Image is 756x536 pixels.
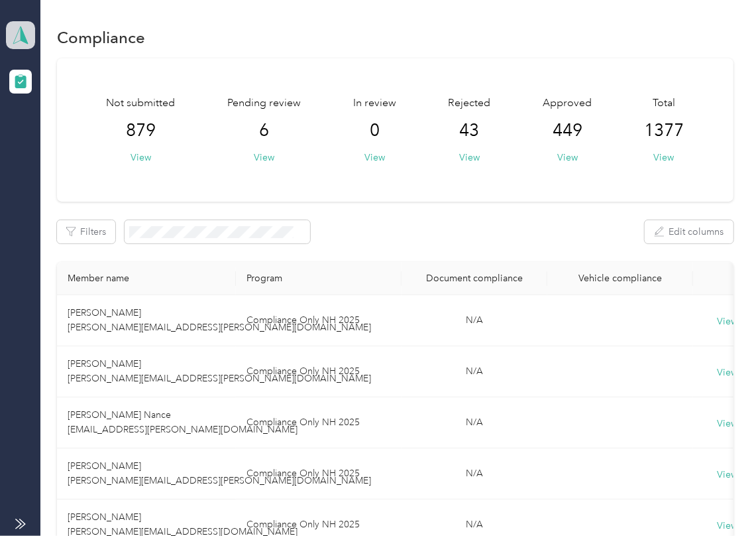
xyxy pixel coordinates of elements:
[682,462,756,536] iframe: Everlance-gr Chat Button Frame
[654,151,675,165] button: View
[236,346,402,397] td: Compliance Only NH 2025
[57,262,236,295] th: Member name
[466,519,483,530] span: N/A
[645,220,733,243] button: Edit columns
[236,262,402,295] th: Program
[57,31,145,44] h1: Compliance
[353,96,396,111] span: In review
[558,273,682,284] div: Vehicle compliance
[68,409,297,435] span: [PERSON_NAME] Nance [EMAIL_ADDRESS][PERSON_NAME][DOMAIN_NAME]
[412,273,537,284] div: Document compliance
[68,307,371,333] span: [PERSON_NAME] [PERSON_NAME][EMAIL_ADDRESS][PERSON_NAME][DOMAIN_NAME]
[236,397,402,448] td: Compliance Only NH 2025
[543,96,592,111] span: Approved
[466,417,483,428] span: N/A
[68,358,371,384] span: [PERSON_NAME] [PERSON_NAME][EMAIL_ADDRESS][PERSON_NAME][DOMAIN_NAME]
[466,314,483,326] span: N/A
[131,151,151,165] button: View
[370,120,380,141] span: 0
[236,448,402,500] td: Compliance Only NH 2025
[466,468,483,479] span: N/A
[557,151,578,165] button: View
[106,96,175,111] span: Not submitted
[553,120,582,141] span: 449
[254,151,274,165] button: View
[460,120,480,141] span: 43
[126,120,156,141] span: 879
[364,151,385,165] button: View
[449,96,491,111] span: Rejected
[653,96,675,111] span: Total
[644,120,684,141] span: 1377
[259,120,269,141] span: 6
[466,366,483,377] span: N/A
[68,460,371,486] span: [PERSON_NAME] [PERSON_NAME][EMAIL_ADDRESS][PERSON_NAME][DOMAIN_NAME]
[227,96,301,111] span: Pending review
[57,220,115,243] button: Filters
[459,151,480,165] button: View
[236,295,402,346] td: Compliance Only NH 2025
